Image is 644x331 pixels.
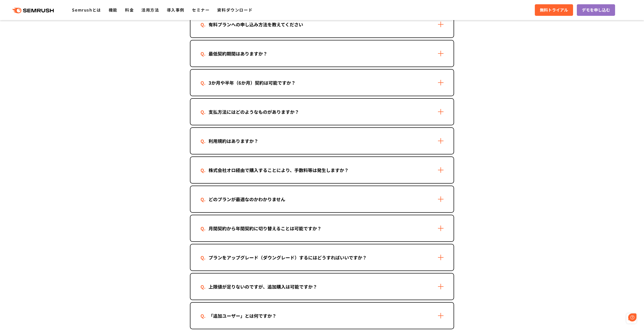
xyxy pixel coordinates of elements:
div: 利用規約はありますか？ [200,137,266,145]
a: 機能 [109,7,117,13]
div: 3か月や半年（6か月）契約は可能ですか？ [200,79,304,86]
div: 上限値が足りないのですが、追加購入は可能ですか？ [200,283,325,290]
div: 「追加ユーザー」とは何ですか？ [200,312,285,319]
span: デモを申し込む [582,7,610,13]
a: Semrushとは [72,7,101,13]
a: 料金 [125,7,134,13]
div: 有料プランへの申し込み方法を教えてください [200,21,311,28]
iframe: Help widget launcher [599,311,638,325]
div: 最低契約期間はありますか？ [200,50,275,57]
a: セミナー [192,7,210,13]
div: 月間契約から年間契約に切り替えることは可能ですか？ [200,225,330,232]
div: どのプランが最適なのかわかりません [200,196,293,203]
a: 資料ダウンロード [217,7,253,13]
div: 株式会社オロ経由で購入することにより、手数料等は発生しますか？ [200,167,357,174]
span: 無料トライアル [540,7,568,13]
div: 支払方法にはどのようなものがありますか？ [200,108,307,116]
div: プランをアップグレード（ダウングレード）するにはどうすればいいですか？ [200,254,375,261]
a: 無料トライアル [535,4,573,16]
a: デモを申し込む [577,4,615,16]
a: 導入事例 [167,7,184,13]
a: 活用方法 [141,7,159,13]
